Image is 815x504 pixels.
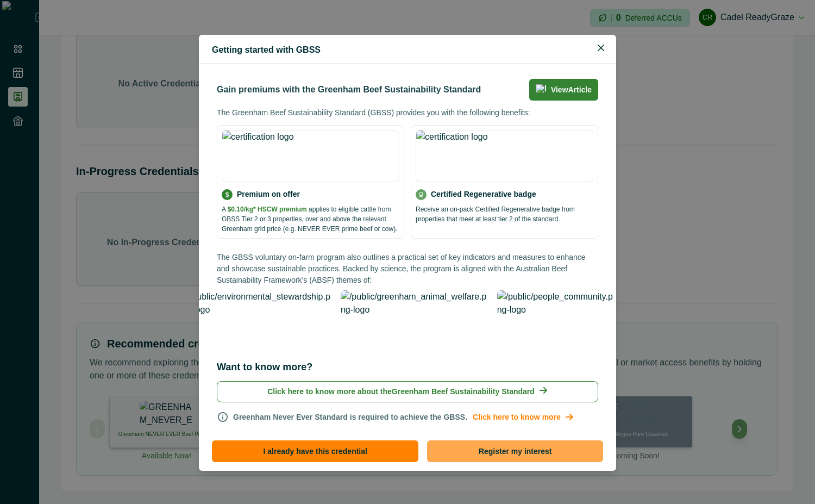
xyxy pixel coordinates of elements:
[497,290,617,351] img: /public/people_community.png-logo
[551,85,592,95] p: View Article
[529,79,598,101] a: light-bulb-iconViewArticle
[181,290,334,351] img: /public/environmental_stewardship.png-logo
[427,440,603,462] button: Register my interest
[237,189,300,200] p: Premium on offer
[217,252,598,286] p: The GBSS voluntary on-farm program also outlines a practical set of key indicators and measures t...
[222,130,399,182] img: certification logo
[592,39,610,57] button: Close
[217,381,598,402] button: Click here to know more about theGreenham Beef Sustainability Standard
[217,83,481,96] p: Gain premiums with the Greenham Beef Sustainability Standard
[267,386,535,397] p: Click here to know more about the Greenham Beef Sustainability Standard
[228,206,307,213] span: $0.10/kg* HSCW premium
[222,204,399,234] p: A applies to eligible cattle from GBSS Tier 2 or 3 properties, over and above the relevant Greenh...
[341,290,491,351] img: /public/greenham_animal_welfare.png-logo
[217,107,598,119] p: The Greenham Beef Sustainability Standard (GBSS) provides you with the following benefits:
[217,360,312,375] p: Want to know more?
[431,189,536,200] p: Certified Regenerative badge
[212,440,418,462] button: I already have this credential
[416,130,593,182] img: certification logo
[199,35,616,64] header: Getting started with GBSS
[416,204,593,224] p: Receive an on-pack Certified Regenerative badge from properties that meet at least tier 2 of the ...
[233,412,579,423] p: Greenham Never Ever Standard is required to achieve the GBSS.
[467,412,579,423] span: Click here to know more
[536,84,547,95] img: light-bulb-icon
